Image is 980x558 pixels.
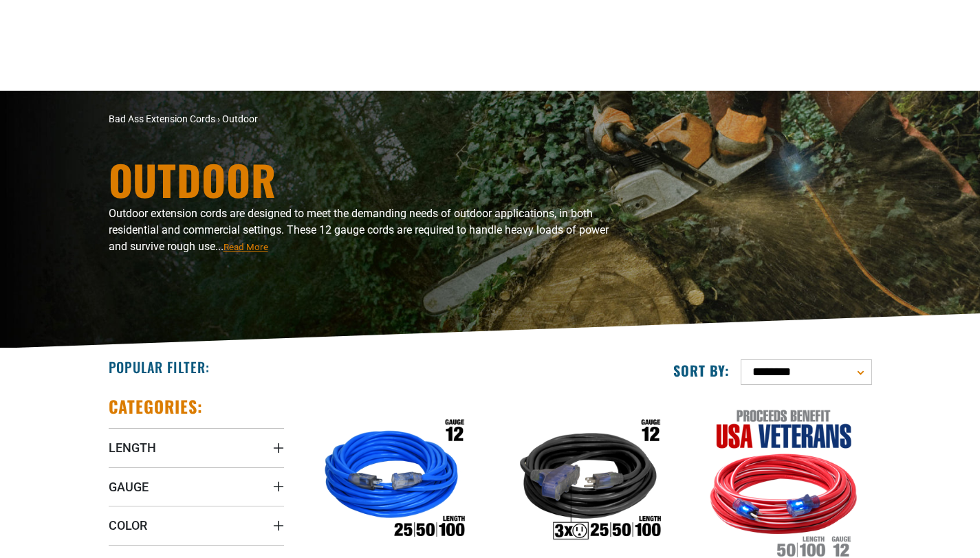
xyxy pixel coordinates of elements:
span: Outdoor [222,113,258,124]
span: Length [109,440,156,456]
span: Gauge [109,479,149,495]
span: Color [109,517,147,533]
label: Sort by: [673,361,730,379]
h2: Categories: [109,396,204,417]
nav: breadcrumbs [109,112,611,126]
summary: Color [109,506,284,544]
h1: Outdoor [109,159,611,200]
summary: Gauge [109,467,284,506]
span: Read More [224,242,268,252]
span: › [217,113,220,124]
a: Bad Ass Extension Cords [109,113,215,124]
summary: Length [109,428,284,467]
span: Outdoor extension cords are designed to meet the demanding needs of outdoor applications, in both... [109,207,609,253]
h2: Popular Filter: [109,358,210,376]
